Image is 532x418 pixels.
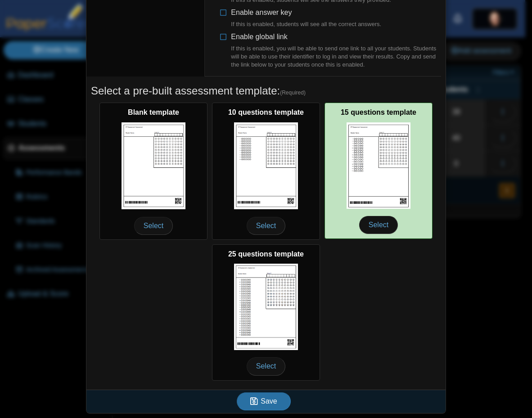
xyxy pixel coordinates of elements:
img: scan_sheet_15_questions.png [347,122,410,209]
img: scan_sheet_10_questions.png [234,122,298,209]
b: Blank template [128,108,179,116]
span: (Required) [280,89,306,97]
button: Save [237,392,291,410]
div: If this is enabled, students will see all the correct answers. [231,20,381,28]
b: 10 questions template [228,108,304,116]
span: Enable answer key [231,9,381,29]
h5: Select a pre-built assessment template: [91,83,441,99]
div: If this is enabled, you will be able to send one link to all your students. Students will be able... [231,45,441,69]
span: Select [359,216,398,234]
img: scan_sheet_blank.png [122,122,185,209]
span: Select [247,357,285,375]
b: 25 questions template [228,250,304,258]
span: Enable global link [231,33,441,69]
span: Save [261,397,277,405]
span: Select [247,217,285,235]
img: scan_sheet_25_questions.png [234,264,298,350]
span: Select [134,217,173,235]
b: 15 questions template [341,108,416,116]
